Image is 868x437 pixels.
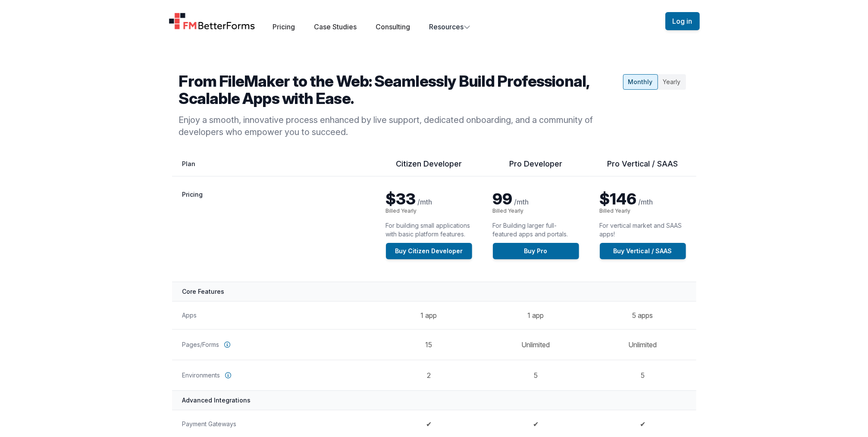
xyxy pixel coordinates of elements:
td: 1 app [483,301,589,329]
p: For building small applications with basic platform features. [386,221,472,239]
th: Pricing [172,176,376,282]
th: Pages/Forms [172,329,376,360]
span: /mth [514,198,529,206]
button: Log in [665,12,700,30]
td: 5 [589,360,696,390]
div: Yearly [658,74,686,90]
td: Unlimited [589,329,696,360]
td: 2 [376,360,483,390]
p: Enjoy a smooth, innovative process enhanced by live support, dedicated onboarding, and a communit... [179,114,620,138]
a: Consulting [376,22,410,31]
a: Buy Citizen Developer [386,243,472,259]
span: 99 [493,189,513,208]
span: /mth [418,198,432,206]
a: Pricing [273,22,295,31]
p: For vertical market and SAAS apps! [600,221,686,239]
p: Billed Yearly [386,207,472,214]
span: /mth [639,198,653,206]
span: Plan [182,160,196,167]
th: Pro Developer [483,159,589,176]
th: Environments [172,360,376,390]
td: 5 apps [589,301,696,329]
td: Unlimited [483,329,589,360]
td: 1 app [376,301,483,329]
h2: From FileMaker to the Web: Seamlessly Build Professional, Scalable Apps with Ease. [179,72,620,107]
nav: Global [158,10,710,32]
span: $33 [386,189,416,208]
th: Advanced Integrations [172,390,696,410]
a: Buy Vertical / SAAS [600,243,686,259]
th: Pro Vertical / SAAS [589,159,696,176]
td: 15 [376,329,483,360]
p: Billed Yearly [493,207,579,214]
p: Billed Yearly [600,207,686,214]
a: Buy Pro [493,243,579,259]
div: Monthly [623,74,658,90]
td: 5 [483,360,589,390]
button: Resources [429,22,470,32]
a: Case Studies [314,22,357,31]
a: Home [169,13,256,30]
p: For Building larger full-featured apps and portals. [493,221,579,239]
th: Citizen Developer [376,159,483,176]
th: Apps [172,301,376,329]
th: Core Features [172,282,696,301]
span: $146 [600,189,637,208]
